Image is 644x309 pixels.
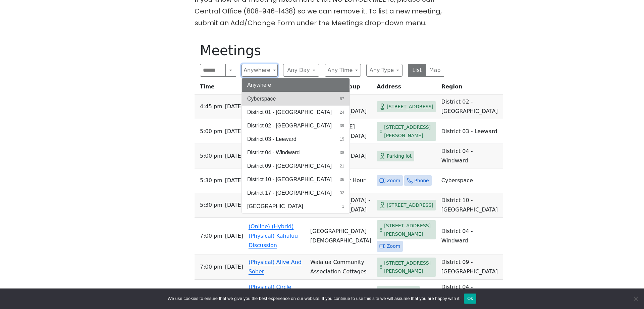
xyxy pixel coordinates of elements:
button: Map [426,64,444,77]
span: [STREET_ADDRESS][PERSON_NAME] [384,222,433,238]
span: District 04 - Windward [247,149,300,157]
h1: Meetings [200,42,444,59]
span: Parking lot [387,152,412,160]
button: Search [225,64,236,77]
button: Anywhere [242,78,350,92]
span: [DATE] [225,102,243,111]
td: District 09 - [GEOGRAPHIC_DATA] [439,255,503,280]
input: Search [200,64,226,77]
span: 39 results [340,123,344,129]
button: Any Time [325,64,361,77]
span: 780 Keolu Dr [387,287,417,296]
span: District 03 - Leeward [247,135,297,143]
span: [DATE] [225,231,243,241]
span: [DATE] [225,176,243,185]
span: 15 results [340,136,344,142]
span: 67 results [340,96,344,102]
span: [STREET_ADDRESS] [387,103,433,111]
td: Waialua Community Association Cottages [308,255,374,280]
button: District 02 - [GEOGRAPHIC_DATA]39 results [242,119,350,132]
span: District 17 - [GEOGRAPHIC_DATA] [247,189,332,197]
span: [GEOGRAPHIC_DATA] [247,202,303,210]
span: We use cookies to ensure that we give you the best experience on our website. If you continue to ... [168,295,461,302]
th: Address [374,82,439,94]
span: District 02 - [GEOGRAPHIC_DATA] [247,122,332,130]
span: 38 results [340,150,344,156]
button: [GEOGRAPHIC_DATA]1 result [242,200,350,213]
span: 5:30 PM [200,176,222,185]
td: District 04 - Windward [439,218,503,255]
button: Cyberspace67 results [242,92,350,106]
td: District 03 - Leeward [439,119,503,144]
span: 7:00 PM [200,287,222,297]
span: 1 result [342,203,344,209]
span: [STREET_ADDRESS] [387,201,433,209]
button: District 10 - [GEOGRAPHIC_DATA]36 results [242,173,350,186]
span: 5:30 PM [200,200,222,210]
button: District 04 - Windward38 results [242,146,350,159]
span: District 10 - [GEOGRAPHIC_DATA] [247,176,332,184]
span: 7:00 PM [200,231,222,241]
span: No [632,295,639,302]
td: [DEMOGRAPHIC_DATA] [308,280,374,304]
td: District 10 - [GEOGRAPHIC_DATA] [439,193,503,218]
span: District 09 - [GEOGRAPHIC_DATA] [247,162,332,170]
td: [GEOGRAPHIC_DATA][DEMOGRAPHIC_DATA] [308,218,374,255]
span: Zoom [387,242,400,250]
button: District 03 - Leeward15 results [242,132,350,146]
button: Any Type [366,64,402,77]
span: Zoom [387,177,400,185]
span: [DATE] [225,151,243,161]
span: Phone [414,177,429,185]
td: Cyberspace [439,168,503,193]
span: 32 results [340,190,344,196]
span: [STREET_ADDRESS][PERSON_NAME] [384,259,433,275]
span: [DATE] [225,287,243,297]
button: Anywhere [241,64,278,77]
span: 24 results [340,109,344,115]
button: Any Day [283,64,319,77]
button: District 09 - [GEOGRAPHIC_DATA]21 results [242,159,350,173]
span: 36 results [340,177,344,183]
a: (Physical) Alive And Sober [249,259,302,275]
td: District 04 - Windward [439,144,503,168]
button: District 17 - [GEOGRAPHIC_DATA]32 results [242,186,350,200]
div: Anywhere [241,78,350,214]
span: [DATE] [225,262,243,272]
span: [DATE] [225,200,243,210]
span: [DATE] [225,127,243,136]
span: 21 results [340,163,344,169]
button: List [408,64,426,77]
button: District 01 - [GEOGRAPHIC_DATA]24 results [242,106,350,119]
td: District 02 - [GEOGRAPHIC_DATA] [439,94,503,119]
span: 5:00 PM [200,127,222,136]
a: (Online) (Hybrid) (Physical) Kahaluu Discussion [249,223,298,248]
span: 5:00 PM [200,151,222,161]
a: (Physical) Circle Jerks [249,284,291,300]
th: Time [195,82,246,94]
span: Cyberspace [247,95,276,103]
button: Ok [464,294,476,304]
span: District 01 - [GEOGRAPHIC_DATA] [247,108,332,116]
th: Region [439,82,503,94]
td: District 04 - Windward [439,280,503,304]
span: [STREET_ADDRESS][PERSON_NAME] [384,123,433,140]
span: 4:45 PM [200,102,222,111]
span: 7:00 PM [200,262,222,272]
